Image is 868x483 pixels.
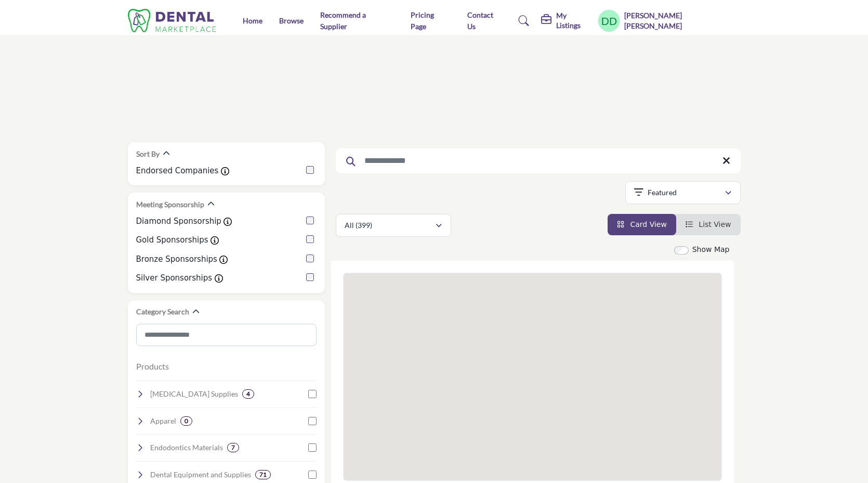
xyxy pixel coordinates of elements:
div: 4 Results For Oral Surgery Supplies [242,389,254,399]
button: Featured [625,181,741,204]
h2: Meeting Sponsorship [136,199,204,210]
label: Silver Sponsorships [136,272,213,284]
a: Home [243,16,262,25]
h4: Oral Surgery Supplies: Instruments and materials for surgical procedures, extractions, and bone g... [150,389,238,399]
button: Products [136,360,169,373]
input: Diamond Sponsorship checkbox [306,217,314,224]
label: Gold Sponsorships [136,234,208,246]
label: Endorsed Companies [136,165,219,177]
img: Site Logo [128,9,221,32]
h5: [PERSON_NAME] [PERSON_NAME] [624,10,740,31]
li: Card View [608,214,676,235]
a: Recommend a Supplier [320,10,366,31]
a: Search [508,12,536,29]
input: Search Keyword [336,148,741,173]
span: List View [699,220,731,228]
input: Select Dental Equipment and Supplies checkbox [308,471,317,479]
label: Bronze Sponsorships [136,253,217,265]
p: All (399) [345,220,372,231]
h4: Apparel: Clothing and uniforms for dental professionals. [150,416,176,426]
p: Featured [648,187,677,198]
b: 71 [259,471,267,478]
div: 0 Results For Apparel [180,416,192,426]
div: 71 Results For Dental Equipment and Supplies [255,470,271,479]
input: Search Category [136,324,317,346]
h2: Category Search [136,307,189,317]
a: View List [686,220,731,228]
div: 7 Results For Endodontics Materials [227,443,239,452]
b: 0 [185,417,188,425]
b: 7 [231,444,235,451]
a: Contact Us [467,10,493,31]
li: List View [676,214,741,235]
input: Select Endodontics Materials checkbox [308,443,317,452]
h5: My Listings [556,11,592,30]
label: Show Map [692,244,730,255]
input: Endorsed Companies checkbox [306,166,314,174]
h4: Endodontics Materials: Supplies for root canal treatments, including sealers, files, and obturati... [150,442,223,453]
input: Select Oral Surgery Supplies checkbox [308,390,317,398]
button: Show hide supplier dropdown [598,9,621,32]
a: Pricing Page [411,10,434,31]
h2: Sort By [136,149,160,159]
button: All (399) [336,214,451,237]
h4: Dental Equipment and Supplies: Essential dental chairs, lights, suction devices, and other clinic... [150,469,251,480]
b: 4 [246,390,250,398]
input: Gold Sponsorships checkbox [306,235,314,243]
label: Diamond Sponsorship [136,215,221,227]
div: My Listings [541,11,592,30]
a: View Card [617,220,667,228]
input: Bronze Sponsorships checkbox [306,255,314,262]
input: Select Apparel checkbox [308,417,317,425]
input: Silver Sponsorships checkbox [306,273,314,281]
a: Browse [279,16,304,25]
span: Card View [630,220,666,228]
